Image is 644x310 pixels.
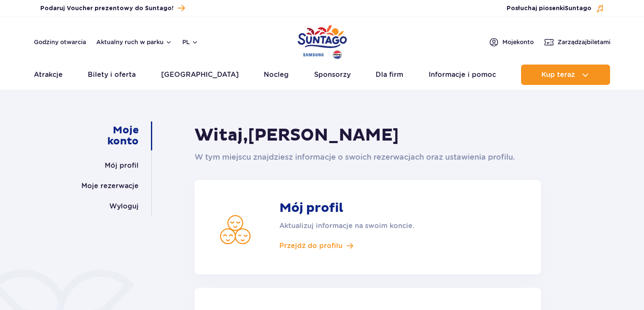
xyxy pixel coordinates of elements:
a: Godziny otwarcia [34,38,86,46]
button: pl [182,38,198,46]
a: Mojekonto [489,37,534,47]
span: Moje konto [502,38,534,46]
a: Moje rezerwacje [81,176,139,196]
a: Zarządzajbiletami [544,37,611,47]
a: Przejdź do profilu [279,241,479,251]
a: Bilety i oferta [88,65,136,85]
button: Kup teraz [521,65,610,85]
strong: Mój profil [279,200,479,216]
a: Wyloguj [109,196,139,217]
span: Przejdź do profilu [279,241,343,251]
a: Sponsorzy [314,65,351,85]
button: Aktualny ruch w parku [96,39,172,45]
p: W tym miejscu znajdziesz informacje o swoich rezerwacjach oraz ustawienia profilu. [195,151,541,163]
a: Nocleg [264,65,289,85]
a: Podaruj Voucher prezentowy do Suntago! [40,3,185,14]
h1: Witaj, [195,125,541,146]
span: Posłuchaj piosenki [507,4,591,13]
a: Moje konto [84,121,139,150]
a: Atrakcje [34,65,63,85]
a: Informacje i pomoc [429,65,496,85]
a: Park of Poland [298,21,347,60]
span: Podaruj Voucher prezentowy do Suntago! [40,4,173,13]
span: Suntago [565,6,591,11]
a: Mój profil [105,155,139,176]
span: Zarządzaj biletami [558,38,611,46]
span: [PERSON_NAME] [248,125,399,146]
a: Dla firm [376,65,403,85]
a: [GEOGRAPHIC_DATA] [161,65,239,85]
button: Posłuchaj piosenkiSuntago [507,4,604,13]
span: Kup teraz [541,71,575,79]
p: Aktualizuj informacje na swoim koncie. [279,221,479,231]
